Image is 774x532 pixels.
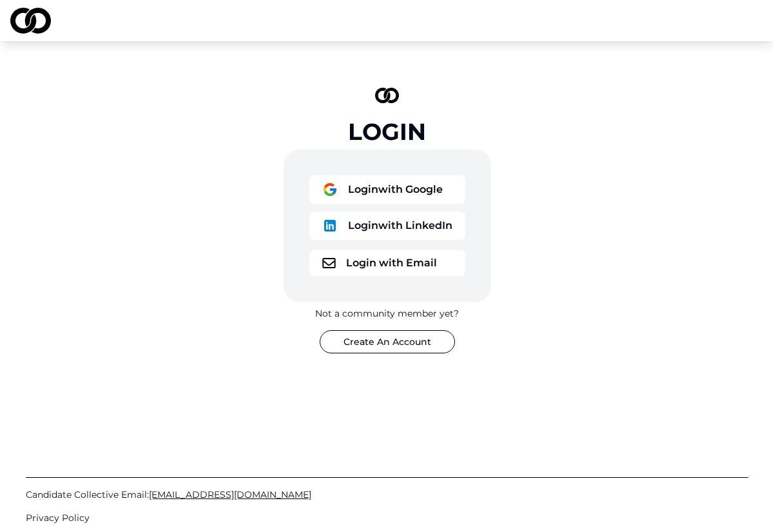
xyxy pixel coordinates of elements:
img: logo [10,8,51,34]
img: logo [375,88,400,103]
img: logo [322,182,338,197]
div: Not a community member yet? [315,307,459,320]
button: logoLoginwith Google [309,175,465,204]
a: Privacy Policy [26,511,748,524]
span: [EMAIL_ADDRESS][DOMAIN_NAME] [149,489,311,500]
a: Candidate Collective Email:[EMAIL_ADDRESS][DOMAIN_NAME] [26,488,748,501]
img: logo [322,218,338,233]
button: Create An Account [320,330,455,353]
button: logoLogin with Email [309,250,465,276]
button: logoLoginwith LinkedIn [309,212,465,240]
div: Login [348,119,426,144]
img: logo [322,258,336,268]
